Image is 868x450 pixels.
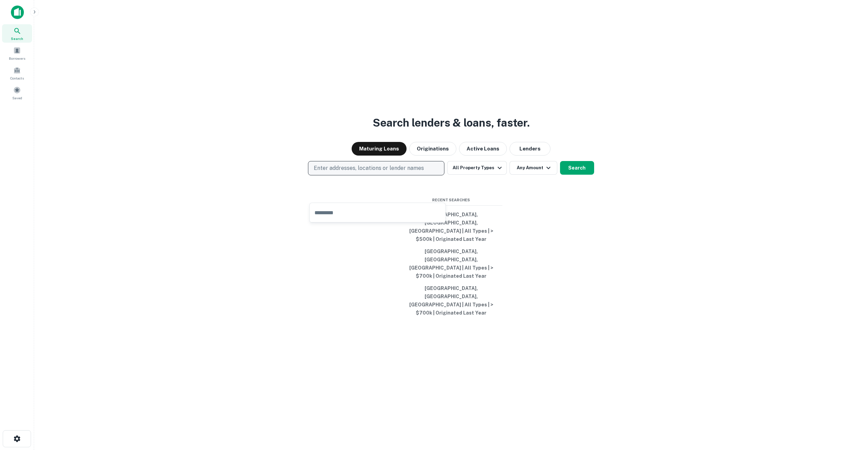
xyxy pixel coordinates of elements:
[11,5,24,19] img: capitalize-icon.png
[2,24,32,43] a: Search
[12,95,22,101] span: Saved
[9,56,25,61] span: Borrowers
[400,245,502,282] button: [GEOGRAPHIC_DATA], [GEOGRAPHIC_DATA], [GEOGRAPHIC_DATA] | All Types | > $700k | Originated Last Year
[409,142,456,156] button: Originations
[510,142,550,156] button: Lenders
[2,64,32,82] a: Contacts
[400,282,502,319] button: [GEOGRAPHIC_DATA], [GEOGRAPHIC_DATA], [GEOGRAPHIC_DATA] | All Types | > $700k | Originated Last Year
[308,161,444,175] button: Enter addresses, locations or lender names
[352,142,407,156] button: Maturing Loans
[10,75,24,81] span: Contacts
[560,161,594,175] button: Search
[400,197,502,203] span: Recent Searches
[834,395,868,428] iframe: Chat Widget
[510,161,557,175] button: Any Amount
[459,142,507,156] button: Active Loans
[2,44,32,62] a: Borrowers
[447,161,506,175] button: All Property Types
[2,84,32,102] a: Saved
[373,115,530,131] h3: Search lenders & loans, faster.
[400,208,502,245] button: [GEOGRAPHIC_DATA], [GEOGRAPHIC_DATA], [GEOGRAPHIC_DATA] | All Types | > $500k | Originated Last Year
[11,36,23,41] span: Search
[314,164,424,172] p: Enter addresses, locations or lender names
